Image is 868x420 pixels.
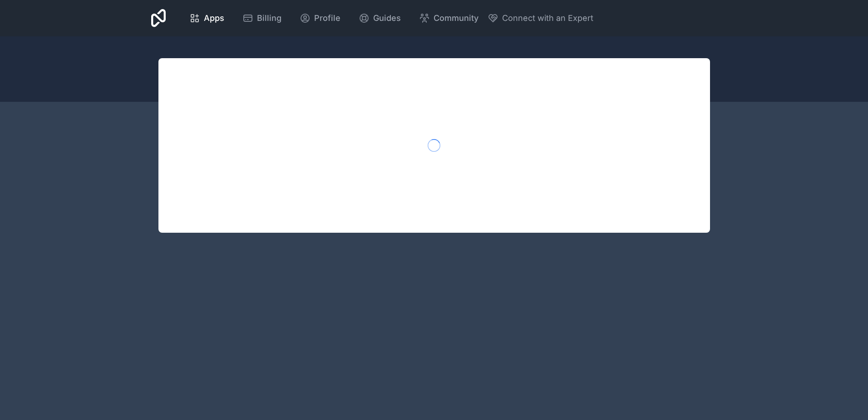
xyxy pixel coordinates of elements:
a: Community [412,8,486,28]
span: Billing [257,12,281,25]
span: Apps [204,12,224,25]
a: Guides [351,8,408,28]
span: Community [434,12,478,25]
span: Connect with an Expert [502,12,593,25]
span: Guides [373,12,401,25]
span: Profile [314,12,340,25]
a: Profile [292,8,348,28]
button: Connect with an Expert [488,12,593,25]
a: Apps [182,8,232,28]
a: Billing [235,8,289,28]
